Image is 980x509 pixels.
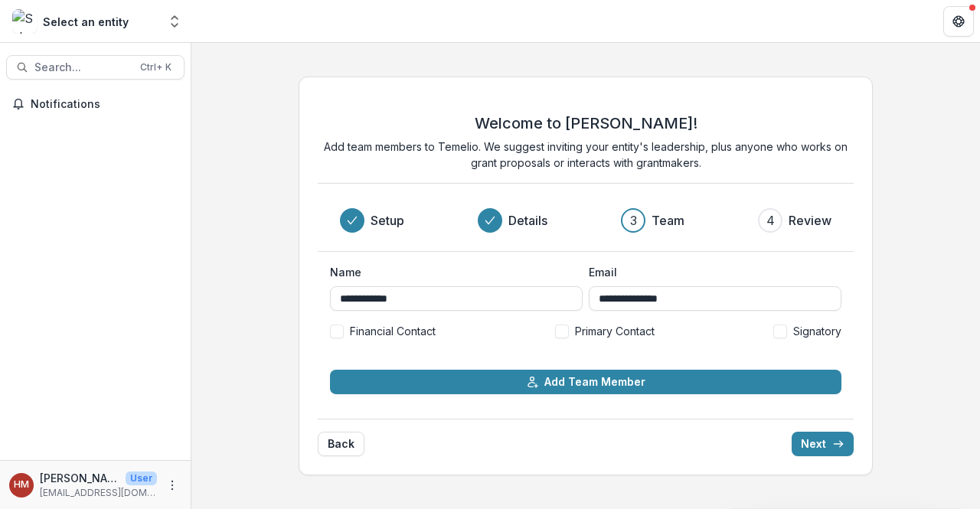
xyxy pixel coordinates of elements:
[792,432,854,456] button: Next
[652,211,684,230] h3: Team
[34,61,131,74] span: Search...
[40,486,157,500] p: [EMAIL_ADDRESS][DOMAIN_NAME]
[43,14,129,30] div: Select an entity
[475,114,697,132] h2: Welcome to [PERSON_NAME]!
[137,59,175,76] div: Ctrl + K
[12,9,37,34] img: Select an entity
[164,6,185,37] button: Open entity switcher
[6,92,185,116] button: Notifications
[126,471,157,485] p: User
[6,55,185,80] button: Search...
[589,264,832,280] label: Email
[789,211,831,230] h3: Review
[330,264,573,280] label: Name
[793,323,841,339] span: Signatory
[318,139,854,171] p: Add team members to Temelio. We suggest inviting your entity's leadership, plus anyone who works ...
[318,432,364,456] button: Back
[14,480,29,490] div: Haile Martin
[943,6,974,37] button: Get Help
[350,323,436,339] span: Financial Contact
[40,470,119,486] p: [PERSON_NAME]
[508,211,547,230] h3: Details
[330,370,841,394] button: Add Team Member
[340,208,831,233] div: Progress
[371,211,404,230] h3: Setup
[163,476,181,494] button: More
[630,211,637,230] div: 3
[766,211,775,230] div: 4
[31,98,178,111] span: Notifications
[575,323,655,339] span: Primary Contact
